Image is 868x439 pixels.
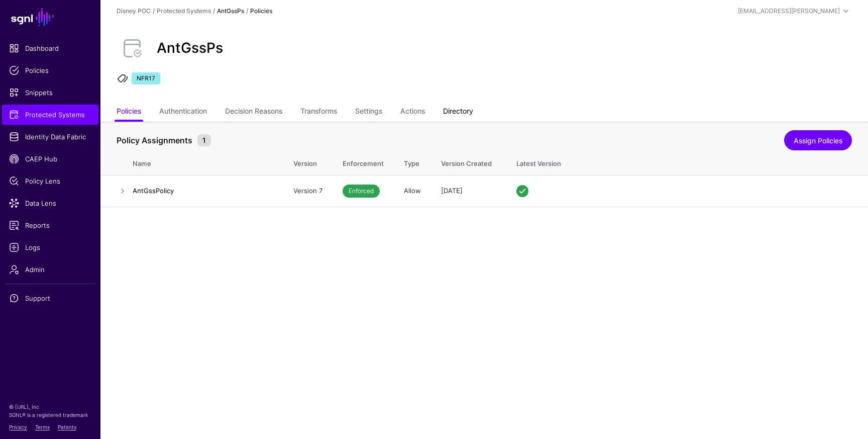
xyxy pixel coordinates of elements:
[9,411,91,419] p: SGNL® is a registered trademark
[2,149,98,169] a: CAEP Hub
[244,7,250,16] div: /
[6,6,94,28] a: SGNL
[355,103,382,122] a: Settings
[2,60,98,80] a: Policies
[333,149,394,175] th: Enforcement
[506,149,868,175] th: Latest Version
[441,187,463,195] span: [DATE]
[117,7,151,15] a: Disney POC
[117,103,141,122] a: Policies
[9,265,91,275] span: Admin
[2,105,98,125] a: Protected Systems
[9,65,91,75] span: Policies
[2,38,98,58] a: Dashboard
[9,154,91,164] span: CAEP Hub
[9,176,91,186] span: Policy Lens
[9,198,91,208] span: Data Lens
[443,103,473,122] a: Directory
[9,132,91,142] span: Identity Data Fabric
[35,424,50,430] a: Terms
[738,7,840,16] div: [EMAIL_ADDRESS][PERSON_NAME]
[283,149,333,175] th: Version
[431,149,506,175] th: Version Created
[217,7,244,15] strong: AntGssPs
[2,171,98,191] a: Policy Lens
[250,7,272,15] strong: Policies
[133,186,273,195] h4: AntGssPolicy
[211,7,217,16] div: /
[151,7,157,16] div: /
[133,149,283,175] th: Name
[9,43,91,53] span: Dashboard
[9,424,27,430] a: Privacy
[784,130,852,150] a: Assign Policies
[2,193,98,213] a: Data Lens
[283,175,333,207] td: Version 7
[2,237,98,257] a: Logs
[159,103,207,122] a: Authentication
[394,149,431,175] th: Type
[400,103,425,122] a: Actions
[9,403,91,411] p: © [URL], Inc
[343,185,380,198] span: Enforced
[9,293,91,303] span: Support
[9,220,91,230] span: Reports
[225,103,282,122] a: Decision Reasons
[9,242,91,252] span: Logs
[58,424,76,430] a: Patents
[114,134,195,146] span: Policy Assignments
[2,215,98,235] a: Reports
[2,259,98,280] a: Admin
[394,175,431,207] td: Allow
[300,103,337,122] a: Transforms
[2,82,98,103] a: Snippets
[157,40,223,57] h2: AntGssPs
[9,110,91,120] span: Protected Systems
[9,87,91,98] span: Snippets
[132,72,160,84] span: NFR17
[157,7,211,15] a: Protected Systems
[2,127,98,147] a: Identity Data Fabric
[197,134,211,146] small: 1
